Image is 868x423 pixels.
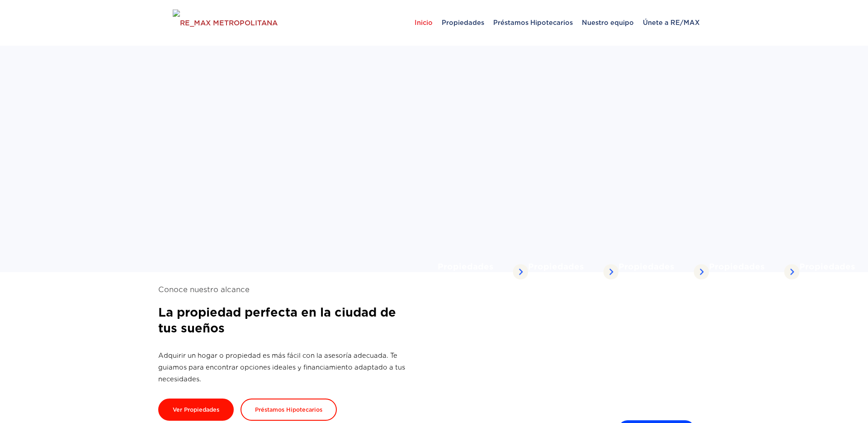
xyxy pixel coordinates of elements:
[410,9,437,36] span: Inicio
[241,399,337,421] a: Préstamos Hipotecarios
[158,350,411,385] p: Adquirir un hogar o propiedad es más fácil con la asesoría adecuada. Te guiamos para encontrar op...
[173,10,278,37] img: RE_MAX METROPOLITANA
[577,9,638,36] span: Nuestro equipo
[438,262,513,282] span: Propiedades listadas
[489,9,577,36] span: Préstamos Hipotecarios
[158,284,411,295] span: Conoce nuestro alcance
[528,262,603,282] span: Propiedades listadas
[513,264,528,279] img: Arrow Right
[158,399,234,421] a: Ver Propiedades
[618,262,693,282] span: Propiedades listadas
[638,9,704,36] span: Únete a RE/MAX
[158,304,411,336] h2: La propiedad perfecta en la ciudad de tus sueños
[603,264,618,279] img: Arrow Right
[437,9,489,36] span: Propiedades
[693,264,709,279] img: Arrow Right
[784,264,799,279] img: Arrow Right
[709,262,784,282] span: Propiedades listadas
